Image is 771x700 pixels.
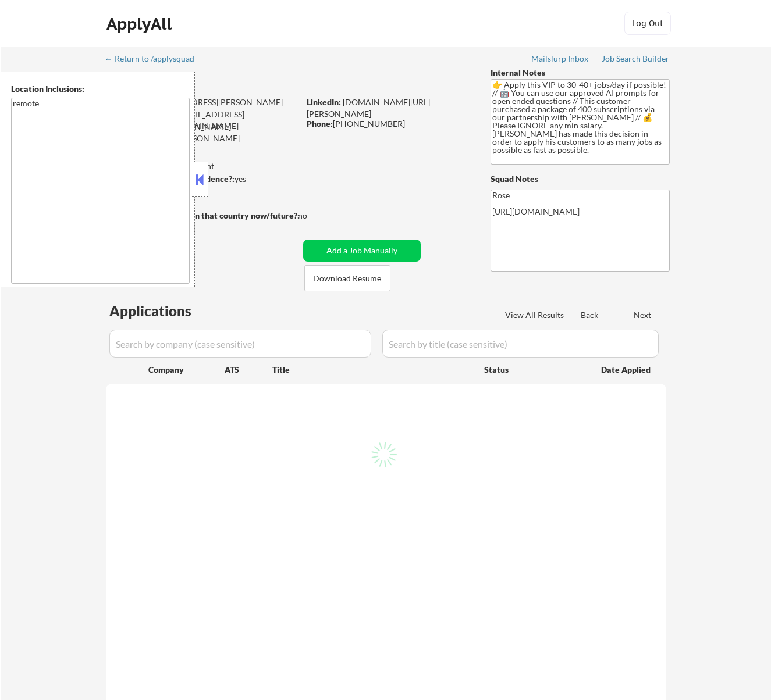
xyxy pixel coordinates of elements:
[531,54,589,66] a: Mailslurp Inbox
[148,364,225,376] div: Company
[298,210,331,222] div: no
[106,76,345,90] div: [PERSON_NAME]
[303,240,421,262] button: Add a Job Manually
[581,309,599,321] div: Back
[491,67,670,78] div: Internal Notes
[272,364,473,376] div: Title
[307,119,333,128] strong: Phone:
[505,309,567,321] div: View All Results
[105,55,205,63] div: ← Return to /applysquad
[105,54,205,66] a: ← Return to /applysquad
[634,309,652,321] div: Next
[602,55,670,63] div: Job Search Builder
[531,55,589,63] div: Mailslurp Inbox
[11,83,190,95] div: Location Inclusions:
[624,12,671,35] button: Log Out
[225,364,272,376] div: ATS
[382,330,659,358] input: Search by title (case sensitive)
[601,364,652,376] div: Date Applied
[307,97,341,107] strong: LinkedIn:
[491,173,670,185] div: Squad Notes
[307,118,471,130] div: [PHONE_NUMBER]
[304,265,390,291] button: Download Resume
[109,304,225,318] div: Applications
[307,97,430,119] a: [DOMAIN_NAME][URL][PERSON_NAME]
[109,330,371,358] input: Search by company (case sensitive)
[106,14,175,34] div: ApplyAll
[484,359,584,380] div: Status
